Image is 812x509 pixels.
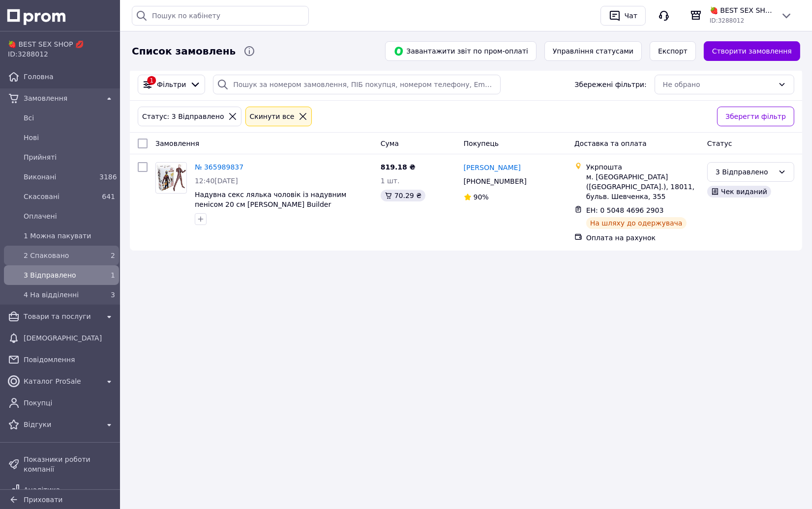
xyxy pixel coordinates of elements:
span: Товари та послуги [24,311,99,321]
span: 🍓 BEST SEX SHOP 💋 [710,5,773,15]
span: [PHONE_NUMBER] [464,177,527,185]
span: Замовлення [155,140,199,147]
span: Покупці [24,398,115,408]
input: Пошук по кабінету [132,6,309,26]
div: Укрпошта [586,162,699,172]
span: 2 [111,252,115,259]
span: 3 [111,291,115,299]
button: Експорт [650,41,696,61]
span: Приховати [24,496,62,504]
span: Відгуки [24,420,99,429]
span: Доставка та оплата [574,140,647,147]
span: 4 На відділенні [24,290,95,300]
button: Чат [601,6,646,26]
span: Виконані [24,172,95,182]
div: Cкинути все [248,111,297,122]
img: Фото товару [156,164,186,192]
span: 🍓 BEST SEX SHOP 💋 [8,39,115,49]
span: Скасовані [24,192,95,201]
div: 3 Відправлено [716,167,774,177]
span: 90% [474,193,489,201]
span: 12:40[DATE] [195,177,238,185]
span: Замовлення [24,93,99,103]
span: Фільтри [157,80,186,89]
a: [PERSON_NAME] [464,163,521,172]
button: Управління статусами [544,41,642,61]
a: Фото товару [155,162,187,194]
button: Зберегти фільтр [717,107,794,126]
span: 819.18 ₴ [381,163,416,171]
div: Чек виданий [707,186,771,198]
span: 1 [111,271,115,279]
span: Каталог ProSale [24,376,99,386]
div: 70.29 ₴ [381,190,425,201]
span: Покупець [464,140,499,147]
span: ID: 3288012 [710,17,744,24]
span: Cума [381,140,399,147]
input: Пошук за номером замовлення, ПІБ покупця, номером телефону, Email, номером накладної [213,75,500,94]
span: 3 Відправлено [24,270,95,280]
span: Нові [24,133,115,142]
span: Показники роботи компанії [24,454,115,474]
a: № 365989837 [195,163,243,171]
span: Збережені фільтри: [574,80,646,89]
span: 1 Можна пакувати [24,231,115,241]
div: На шляху до одержувача [586,217,687,229]
span: ЕН: 0 5048 4696 2903 [586,206,664,214]
span: Повідомлення [24,355,115,365]
span: 641 [102,193,115,200]
span: Всi [24,113,115,123]
div: Статус: 3 Відправлено [140,111,226,122]
span: 1 шт. [381,177,400,185]
div: Чат [623,8,639,23]
span: Статус [707,140,732,147]
span: [DEMOGRAPHIC_DATA] [24,333,115,343]
span: Аналітика [24,485,99,495]
div: Не обрано [663,79,774,90]
a: Надувна секс лялька чоловік із надувним пенісом 20 см [PERSON_NAME] Builder [DEMOGRAPHIC_DATA] Doll [195,191,346,218]
span: Оплачені [24,211,115,221]
span: 3186 [99,173,117,181]
span: Зберегти фільтр [725,111,786,122]
span: Головна [24,72,115,82]
span: 2 Спаковано [24,251,95,260]
span: ID: 3288012 [8,50,48,58]
span: Список замовлень [132,44,236,58]
a: Створити замовлення [704,41,800,61]
button: Завантажити звіт по пром-оплаті [385,41,537,61]
div: м. [GEOGRAPHIC_DATA] ([GEOGRAPHIC_DATA].), 18011, бульв. Шевченка, 355 [586,172,699,201]
span: Прийняті [24,152,115,162]
div: Оплата на рахунок [586,233,699,243]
